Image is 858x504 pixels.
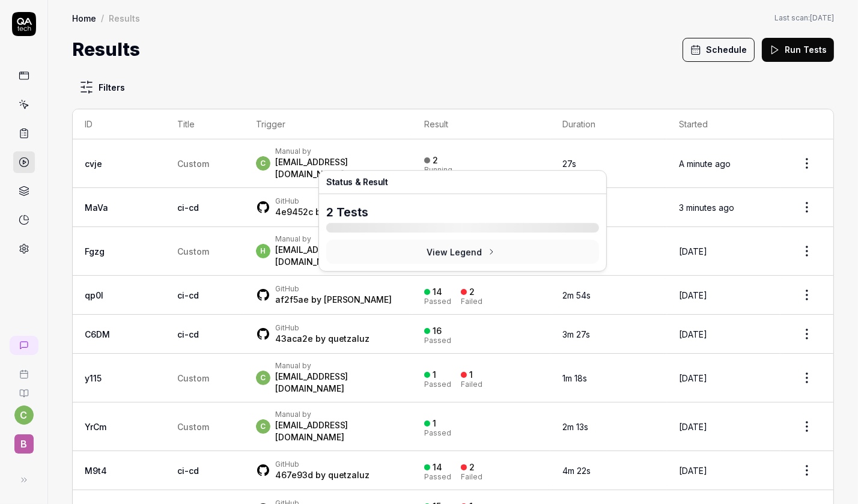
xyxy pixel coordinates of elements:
[562,373,587,383] time: 1m 18s
[562,329,590,339] time: 3m 27s
[165,109,244,139] th: Title
[433,462,442,473] div: 14
[275,156,400,180] div: [EMAIL_ADDRESS][DOMAIN_NAME]
[85,422,106,432] a: YrCm
[275,294,392,306] div: by
[177,329,199,339] a: ci-cd
[275,147,400,156] div: Manual by
[275,244,400,268] div: [EMAIL_ADDRESS][DOMAIN_NAME]
[5,425,43,456] button: B
[433,418,436,429] div: 1
[461,381,482,388] div: Failed
[433,369,436,380] div: 1
[667,109,780,139] th: Started
[275,284,392,294] div: GitHub
[326,178,599,186] h4: Status & Result
[73,109,165,139] th: ID
[679,202,734,213] time: 3 minutes ago
[72,36,140,63] h1: Results
[562,466,591,476] time: 4m 22s
[469,462,475,473] div: 2
[5,360,43,379] a: Book a call with us
[244,109,412,139] th: Trigger
[424,381,451,388] div: Passed
[762,38,834,62] button: Run Tests
[177,422,209,432] span: Custom
[85,202,108,213] a: MaVa
[275,294,309,305] a: af2f5ae
[679,159,731,169] time: A minute ago
[461,473,482,481] div: Failed
[85,466,107,476] a: M9t4
[275,323,370,333] div: GitHub
[72,12,96,24] a: Home
[461,298,482,305] div: Failed
[5,379,43,398] a: Documentation
[683,38,755,62] button: Schedule
[85,290,103,300] a: qp0I
[412,109,550,139] th: Result
[177,159,209,169] span: Custom
[275,333,313,344] a: 43aca2e
[469,287,475,297] div: 2
[324,294,392,305] a: [PERSON_NAME]
[679,290,707,300] time: [DATE]
[14,434,34,454] span: B
[275,410,400,419] div: Manual by
[275,469,370,481] div: by
[275,207,313,217] a: 4e9452c
[433,155,438,166] div: 2
[14,405,34,425] button: c
[256,419,270,434] span: c
[85,159,102,169] a: cvje
[679,329,707,339] time: [DATE]
[275,460,370,469] div: GitHub
[562,290,591,300] time: 2m 54s
[774,13,834,23] button: Last scan:[DATE]
[85,246,105,257] a: Fgzg
[256,371,270,385] span: c
[810,13,834,22] time: [DATE]
[562,159,576,169] time: 27s
[326,205,368,219] span: 2 Tests
[101,12,104,24] div: /
[275,333,370,345] div: by
[177,466,199,476] a: ci-cd
[679,246,707,257] time: [DATE]
[275,361,400,371] div: Manual by
[10,336,38,355] a: New conversation
[275,419,400,443] div: [EMAIL_ADDRESS][DOMAIN_NAME]
[85,329,110,339] a: C6DM
[72,75,132,99] button: Filters
[256,244,270,258] span: h
[256,156,270,171] span: c
[424,298,451,305] div: Passed
[424,166,452,174] div: Running
[679,422,707,432] time: [DATE]
[177,290,199,300] a: ci-cd
[424,473,451,481] div: Passed
[679,466,707,476] time: [DATE]
[275,470,313,480] a: 467e93d
[328,470,370,480] a: quetzaluz
[275,234,400,244] div: Manual by
[774,13,834,23] span: Last scan:
[469,369,473,380] div: 1
[275,196,370,206] div: GitHub
[550,109,667,139] th: Duration
[679,373,707,383] time: [DATE]
[328,333,370,344] a: quetzaluz
[424,430,451,437] div: Passed
[562,422,588,432] time: 2m 13s
[177,246,209,257] span: Custom
[177,373,209,383] span: Custom
[177,202,199,213] a: ci-cd
[109,12,140,24] div: Results
[275,371,400,395] div: [EMAIL_ADDRESS][DOMAIN_NAME]
[275,206,370,218] div: by
[424,337,451,344] div: Passed
[326,240,599,264] button: View Legend
[433,287,442,297] div: 14
[85,373,102,383] a: y115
